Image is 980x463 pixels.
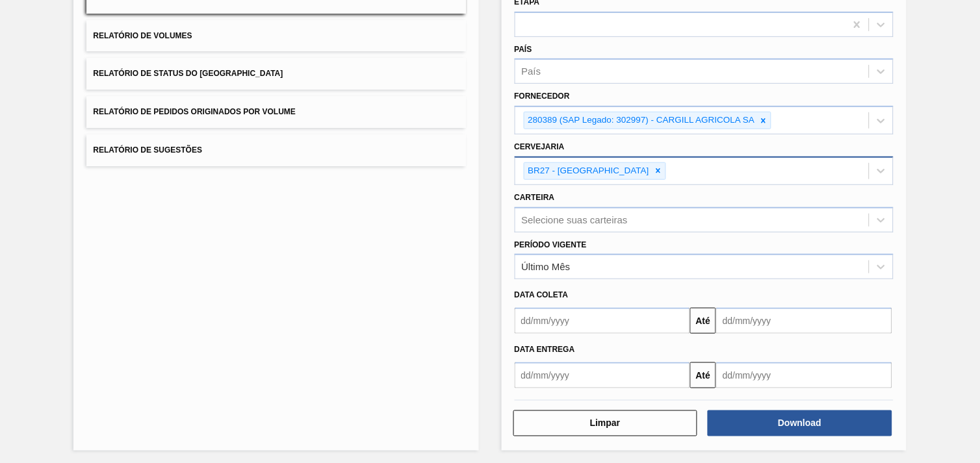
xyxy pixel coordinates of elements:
[524,163,651,179] div: BR27 - [GEOGRAPHIC_DATA]
[86,58,465,90] button: Relatório de Status do [GEOGRAPHIC_DATA]
[690,362,716,388] button: Até
[522,214,628,225] div: Selecione suas carteiras
[515,345,575,354] span: Data entrega
[524,112,757,129] div: 280389 (SAP Legado: 302997) - CARGILL AGRICOLA SA
[513,410,698,436] button: Limpar
[515,193,555,202] label: Carteira
[708,410,892,436] button: Download
[93,69,283,78] span: Relatório de Status do [GEOGRAPHIC_DATA]
[515,142,565,151] label: Cervejaria
[515,362,691,388] input: dd/mm/yyyy
[93,145,202,155] span: Relatório de Sugestões
[522,66,541,77] div: País
[716,308,892,334] input: dd/mm/yyyy
[515,45,532,54] label: País
[515,290,569,299] span: Data coleta
[515,92,570,101] label: Fornecedor
[86,96,465,128] button: Relatório de Pedidos Originados por Volume
[515,240,587,249] label: Período Vigente
[522,262,571,273] div: Último Mês
[690,308,716,334] button: Até
[716,362,892,388] input: dd/mm/yyyy
[515,308,691,334] input: dd/mm/yyyy
[93,31,192,40] span: Relatório de Volumes
[86,134,465,166] button: Relatório de Sugestões
[93,107,296,116] span: Relatório de Pedidos Originados por Volume
[86,20,465,52] button: Relatório de Volumes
